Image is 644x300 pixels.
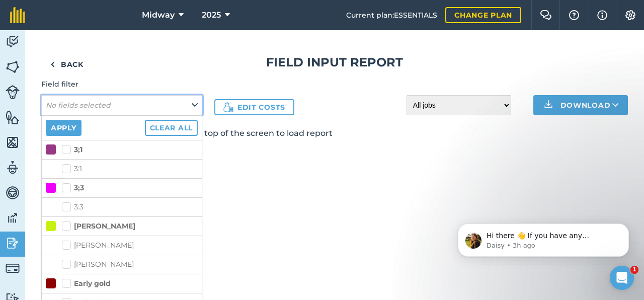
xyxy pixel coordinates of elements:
[44,29,173,67] span: Hi there 👋 If you have any questions about our pricing or which plan is right for you, I’m here t...
[44,39,174,48] p: Message from Daisy, sent 3h ago
[6,59,20,74] img: svg+xml;base64,PHN2ZyB4bWxucz0iaHR0cDovL3d3dy53My5vcmcvMjAwMC9zdmciIHdpZHRoPSI1NiIgaGVpZ2h0PSI2MC...
[346,10,437,21] span: Current plan : ESSENTIALS
[202,9,221,21] span: 2025
[46,120,82,136] button: Apply
[610,266,634,290] iframe: Intercom live chat
[568,10,580,20] img: A question mark icon
[142,9,175,21] span: Midway
[74,279,111,288] strong: Early gold
[6,85,20,99] img: svg+xml;base64,PD94bWwgdmVyc2lvbj0iMS4wIiBlbmNvZGluZz0idXRmLTgiPz4KPCEtLSBHZW5lcmF0b3I6IEFkb2JlIE...
[41,127,628,139] p: Select fields using the dropdown at the top of the screen to load report
[15,21,186,54] div: message notification from Daisy, 3h ago. Hi there 👋 If you have any questions about our pricing o...
[41,54,93,74] a: Back
[41,54,628,70] h1: Field Input Report
[6,34,20,49] img: svg+xml;base64,PD94bWwgdmVyc2lvbj0iMS4wIiBlbmNvZGluZz0idXRmLTgiPz4KPCEtLSBHZW5lcmF0b3I6IEFkb2JlIE...
[62,202,198,212] label: 3:3
[624,10,636,20] img: A cog icon
[540,10,552,20] img: Two speech bubbles overlapping with the left bubble in the forefront
[46,101,111,110] em: No fields selected
[6,160,20,175] img: svg+xml;base64,PD94bWwgdmVyc2lvbj0iMS4wIiBlbmNvZGluZz0idXRmLTgiPz4KPCEtLSBHZW5lcmF0b3I6IEFkb2JlIE...
[74,221,135,231] strong: [PERSON_NAME]
[630,266,638,274] span: 1
[6,185,20,200] img: svg+xml;base64,PD94bWwgdmVyc2lvbj0iMS4wIiBlbmNvZGluZz0idXRmLTgiPz4KPCEtLSBHZW5lcmF0b3I6IEFkb2JlIE...
[74,183,84,192] strong: 3;3
[214,99,294,115] a: Edit costs
[62,164,198,174] label: 3:1
[145,120,198,136] button: Clear all
[6,236,20,251] img: svg+xml;base64,PD94bWwgdmVyc2lvbj0iMS4wIiBlbmNvZGluZz0idXRmLTgiPz4KPCEtLSBHZW5lcmF0b3I6IEFkb2JlIE...
[23,30,39,46] img: Profile image for Daisy
[6,110,20,125] img: svg+xml;base64,PHN2ZyB4bWxucz0iaHR0cDovL3d3dy53My5vcmcvMjAwMC9zdmciIHdpZHRoPSI1NiIgaGVpZ2h0PSI2MC...
[223,102,233,112] img: Icon showing a money bag
[10,7,25,23] img: fieldmargin Logo
[542,99,554,111] img: Download icon
[50,58,55,70] img: svg+xml;base64,PHN2ZyB4bWxucz0iaHR0cDovL3d3dy53My5vcmcvMjAwMC9zdmciIHdpZHRoPSI5IiBoZWlnaHQ9IjI0Ii...
[6,210,20,226] img: svg+xml;base64,PD94bWwgdmVyc2lvbj0iMS4wIiBlbmNvZGluZz0idXRmLTgiPz4KPCEtLSBHZW5lcmF0b3I6IEFkb2JlIE...
[6,261,20,275] img: svg+xml;base64,PD94bWwgdmVyc2lvbj0iMS4wIiBlbmNvZGluZz0idXRmLTgiPz4KPCEtLSBHZW5lcmF0b3I6IEFkb2JlIE...
[62,240,198,251] label: [PERSON_NAME]
[62,259,198,270] label: [PERSON_NAME]
[443,202,644,273] iframe: Intercom notifications message
[41,95,202,115] button: No fields selected
[41,79,202,90] h4: Field filter
[533,95,628,115] button: Download
[445,7,521,23] a: Change plan
[597,9,607,21] img: svg+xml;base64,PHN2ZyB4bWxucz0iaHR0cDovL3d3dy53My5vcmcvMjAwMC9zdmciIHdpZHRoPSIxNyIgaGVpZ2h0PSIxNy...
[74,145,83,154] strong: 3;1
[6,135,20,150] img: svg+xml;base64,PHN2ZyB4bWxucz0iaHR0cDovL3d3dy53My5vcmcvMjAwMC9zdmciIHdpZHRoPSI1NiIgaGVpZ2h0PSI2MC...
